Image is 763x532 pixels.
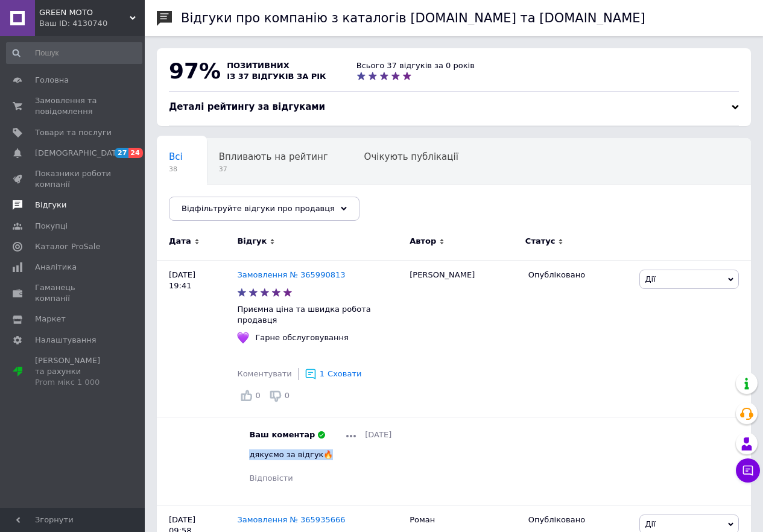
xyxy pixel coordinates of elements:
div: [PERSON_NAME] [404,260,522,505]
span: Дата [169,236,191,247]
div: Опубліковані без коментаря [157,185,315,230]
span: Автор [410,236,436,247]
span: Відфільтруйте відгуки про продавця [182,204,335,213]
span: [PERSON_NAME] та рахунки [35,355,112,388]
span: Маркет [35,314,66,325]
span: Замовлення та повідомлення [35,95,112,117]
div: Опубліковано [528,515,631,525]
span: 0 [285,391,290,400]
div: Коментувати [237,369,291,379]
span: із 37 відгуків за рік [227,72,326,81]
span: Дії [645,274,655,283]
span: Дії [645,519,655,528]
div: Опубліковано [528,270,631,280]
span: Налаштування [35,335,97,346]
span: GREEN MOTO [39,7,130,18]
div: Prom мікс 1 000 [35,377,112,388]
div: Деталі рейтингу за відгуками [169,101,739,113]
span: Відгуки [35,200,66,211]
span: 1 [320,369,325,378]
div: Гарне обслуговування [252,332,351,343]
span: Всі [169,151,183,162]
span: 27 [115,148,128,158]
span: Товари та послуги [35,127,112,138]
button: Чат з покупцем [736,458,760,483]
span: Деталі рейтингу за відгуками [169,101,325,112]
p: Приємна ціна та швидка робота продавця [237,304,404,326]
span: 38 [169,165,183,174]
div: [DATE] 19:41 [157,260,237,505]
span: Гаманець компанії [35,282,112,304]
span: 37 [219,165,328,174]
span: Опубліковані без комен... [169,197,291,208]
span: Відгук [237,236,267,247]
span: Очікують публікації [364,151,458,162]
img: :purple_heart: [237,332,249,344]
span: Відповісти [249,473,293,483]
span: Показники роботи компанії [35,168,112,190]
span: Статус [525,236,556,247]
span: Каталог ProSale [35,241,100,252]
a: Замовлення № 365935666 [237,515,345,524]
a: Замовлення № 365990813 [237,270,345,279]
span: Сховати [328,369,361,378]
span: Коментувати [237,369,291,378]
span: [DEMOGRAPHIC_DATA] [35,148,124,159]
div: Всього 37 відгуків за 0 років [356,60,475,71]
div: Відповісти [249,473,293,484]
span: Впливають на рейтинг [219,151,328,162]
span: Головна [35,75,69,86]
span: позитивних [227,61,290,70]
h1: Відгуки про компанію з каталогів [DOMAIN_NAME] та [DOMAIN_NAME] [181,11,645,25]
input: Пошук [6,42,142,64]
span: Покупці [35,221,68,232]
span: Ваш коментар [249,429,315,440]
div: 1Сховати [305,368,362,380]
div: Ваш ID: 4130740 [39,18,145,29]
span: 24 [128,148,142,158]
span: [DATE] [365,429,391,440]
span: дякуємо за відгук🔥 [249,450,333,459]
span: Аналітика [35,262,77,273]
span: 0 [255,391,260,400]
span: 97% [169,59,221,83]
